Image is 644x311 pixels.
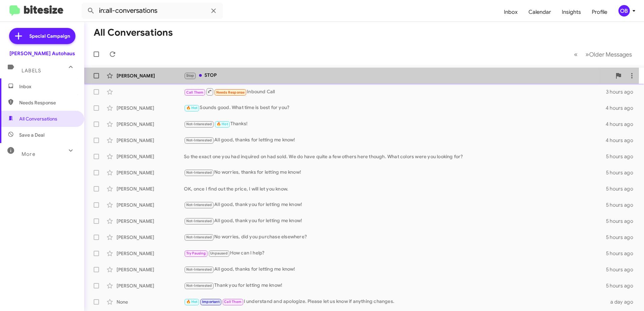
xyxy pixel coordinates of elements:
div: 4 hours ago [606,137,639,144]
div: How can I help? [184,249,606,257]
div: [PERSON_NAME] [117,202,184,208]
a: Profile [586,2,613,22]
span: Inbox [19,83,76,90]
div: [PERSON_NAME] [117,105,184,111]
span: Not-Interested [186,283,212,288]
button: Next [581,47,636,61]
span: Not-Interested [186,267,212,272]
span: Labels [22,68,41,74]
nav: Page navigation example [570,47,636,61]
span: 🔥 Hot [186,106,198,110]
div: 5 hours ago [606,218,639,224]
span: Important [202,300,220,304]
div: [PERSON_NAME] Autohaus [9,50,75,57]
div: All good, thank you for letting me know! [184,217,606,225]
div: STOP [184,72,612,79]
div: 5 hours ago [606,266,639,273]
div: 5 hours ago [606,282,639,289]
div: 5 hours ago [606,153,639,160]
span: Not-Interested [186,138,212,142]
span: Try Pausing [186,251,206,255]
div: Inbound Call [184,88,606,96]
span: Call Them [186,90,204,95]
div: 5 hours ago [606,234,639,241]
span: » [585,50,589,59]
span: Stop [186,73,194,78]
div: [PERSON_NAME] [117,169,184,176]
input: Search [82,3,223,19]
span: Not-Interested [186,219,212,223]
div: 4 hours ago [606,121,639,128]
div: [PERSON_NAME] [117,153,184,160]
span: Not-Interested [186,235,212,239]
span: 🔥 Hot [217,122,228,126]
div: All good, thanks for letting me know! [184,266,606,273]
div: All good, thank you for letting me know! [184,201,606,209]
span: Not-Interested [186,122,212,126]
div: [PERSON_NAME] [117,185,184,192]
span: Call Them [224,300,241,304]
span: Unpaused [210,251,228,255]
div: OK, once I find out the price, I will let you know. [184,185,606,192]
button: Previous [570,47,582,61]
a: Insights [556,2,586,22]
a: Calendar [523,2,556,22]
div: All good, thanks for letting me know! [184,136,606,144]
div: [PERSON_NAME] [117,250,184,257]
div: [PERSON_NAME] [117,121,184,128]
a: Inbox [498,2,523,22]
div: None [117,299,184,305]
span: Save a Deal [19,132,44,138]
span: Needs Response [19,99,76,106]
a: Special Campaign [9,28,75,44]
div: No worries, thanks for letting me know! [184,169,606,176]
div: 5 hours ago [606,169,639,176]
div: I understand and apologize. Please let us know if anything changes. [184,298,606,306]
div: a day ago [606,299,639,305]
span: Older Messages [589,51,632,58]
div: OB [618,5,630,16]
span: « [574,50,578,59]
div: 3 hours ago [606,89,639,95]
div: 5 hours ago [606,185,639,192]
div: So the exact one you had inquired on had sold. We do have quite a few others here though. What co... [184,153,606,160]
h1: All Conversations [94,27,173,38]
div: Thanks! [184,120,606,128]
div: Sounds good. What time is best for you? [184,104,606,112]
div: Thank you for letting me know! [184,282,606,289]
div: 5 hours ago [606,250,639,257]
div: No worries, did you purchase elsewhere? [184,233,606,241]
div: [PERSON_NAME] [117,218,184,224]
div: 5 hours ago [606,202,639,208]
div: [PERSON_NAME] [117,282,184,289]
span: All Conversations [19,115,57,122]
span: Not-Interested [186,203,212,207]
div: [PERSON_NAME] [117,266,184,273]
button: OB [613,5,637,16]
div: [PERSON_NAME] [117,234,184,241]
div: [PERSON_NAME] [117,72,184,79]
div: 4 hours ago [606,105,639,111]
div: [PERSON_NAME] [117,137,184,144]
span: Needs Response [216,90,245,95]
span: 🔥 Hot [186,300,198,304]
span: Not-Interested [186,170,212,175]
span: More [22,151,35,157]
span: Special Campaign [29,33,70,39]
